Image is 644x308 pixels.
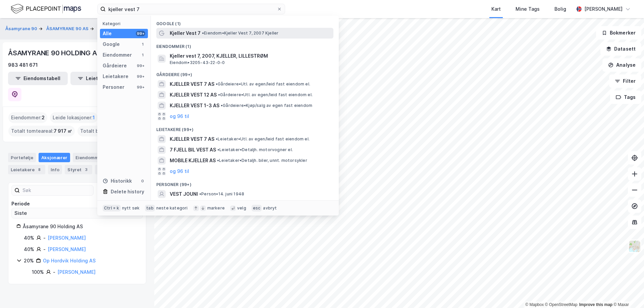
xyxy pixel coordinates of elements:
[140,42,145,47] div: 1
[50,112,98,123] div: Leide lokasjoner :
[122,205,140,211] div: nytt søk
[136,63,145,68] div: 99+
[65,165,92,174] div: Styret
[103,83,124,91] div: Personer
[57,269,96,275] a: [PERSON_NAME]
[23,223,138,231] div: Åsamyrane 90 Holding AS
[596,26,641,40] button: Bokmerker
[221,103,312,108] span: Gårdeiere • Kjøp/salg av egen fast eiendom
[170,102,219,110] span: KJELLER VEST 1-3 AS
[628,240,641,253] img: Z
[151,39,339,51] div: Eiendommer (1)
[46,25,90,32] button: ÅSAMYRANE 90 AS
[199,191,244,197] span: Person • 14. juni 1948
[170,52,331,60] span: Kjeller vest 7, 2007, KJELLER, LILLESTRØM
[170,29,201,37] span: Kjeller Vest 7
[216,136,218,141] span: •
[151,16,339,28] div: Google (1)
[491,5,501,13] div: Kart
[8,153,36,162] div: Portefølje
[525,302,544,307] a: Mapbox
[8,165,45,174] div: Leietakere
[54,127,72,135] span: 7 917 ㎡
[217,147,293,152] span: Leietaker • Detaljh. motorvogner el.
[216,81,218,86] span: •
[151,177,339,189] div: Personer (99+)
[217,147,219,152] span: •
[24,234,34,242] div: 40%
[48,165,62,174] div: Info
[48,235,86,241] a: [PERSON_NAME]
[32,268,44,276] div: 100%
[263,205,277,211] div: avbryt
[103,205,121,211] div: Ctrl + k
[140,52,145,58] div: 1
[83,166,90,173] div: 3
[252,205,262,211] div: esc
[207,205,225,211] div: markere
[170,135,214,143] span: KJELLER VEST 7 AS
[170,60,225,65] span: Eiendom • 3205-43-22-0-0
[218,92,220,97] span: •
[24,245,34,253] div: 40%
[136,31,145,36] div: 99+
[39,153,70,162] div: Aksjonærer
[43,245,46,253] div: -
[170,157,216,165] span: MOBILE KJELLER AS
[217,158,307,163] span: Leietaker • Detaljh. biler, unnt. motorsykler
[42,114,45,122] span: 2
[36,166,43,173] div: 8
[170,91,217,99] span: KJELLER VEST 12 AS
[8,48,102,58] div: ÅSAMYRANE 90 HOLDING AS
[70,72,130,85] button: Leietakertabell
[545,302,578,307] a: OpenStreetMap
[5,25,39,32] button: Åsamyrane 90
[145,205,155,211] div: tab
[237,205,246,211] div: velg
[103,72,128,80] div: Leietakere
[103,40,120,48] div: Google
[516,5,540,13] div: Mine Tags
[610,276,644,308] iframe: Chat Widget
[95,165,141,174] div: Transaksjoner
[170,167,189,175] button: og 96 til
[218,92,313,98] span: Gårdeiere • Utl. av egen/leid fast eiendom el.
[151,67,339,79] div: Gårdeiere (99+)
[217,158,219,163] span: •
[221,103,223,108] span: •
[554,5,566,13] div: Bolig
[136,84,145,90] div: 99+
[8,61,38,69] div: 983 481 671
[103,177,132,185] div: Historikk
[156,205,188,211] div: neste kategori
[136,74,145,79] div: 99+
[170,80,214,88] span: KJELLER VEST 7 AS
[24,257,34,265] div: 20%
[111,188,144,196] div: Delete history
[610,276,644,308] div: Kontrollprogram for chat
[11,200,143,208] div: Periode
[12,208,143,218] input: ClearOpen
[216,136,310,142] span: Leietaker • Utl. av egen/leid fast eiendom el.
[20,185,93,195] input: Søk
[610,90,641,104] button: Tags
[8,126,75,136] div: Totalt tomteareal :
[202,30,204,36] span: •
[199,191,201,196] span: •
[77,126,142,136] div: Totalt byggareal :
[93,114,95,122] span: 1
[170,146,216,154] span: 7 FJELL BIL VEST AS
[106,4,277,14] input: Søk på adresse, matrikkel, gårdeiere, leietakere eller personer
[151,122,339,134] div: Leietakere (99+)
[43,234,46,242] div: -
[140,178,145,184] div: 0
[202,30,278,36] span: Eiendom • Kjeller Vest 7, 2007 Kjeller
[600,42,641,56] button: Datasett
[584,5,623,13] div: [PERSON_NAME]
[609,74,641,88] button: Filter
[103,29,112,38] div: Alle
[216,81,310,87] span: Gårdeiere • Utl. av egen/leid fast eiendom el.
[579,302,612,307] a: Improve this map
[11,3,81,15] img: logo.f888ab2527a4732fd821a326f86c7f29.svg
[53,268,55,276] div: -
